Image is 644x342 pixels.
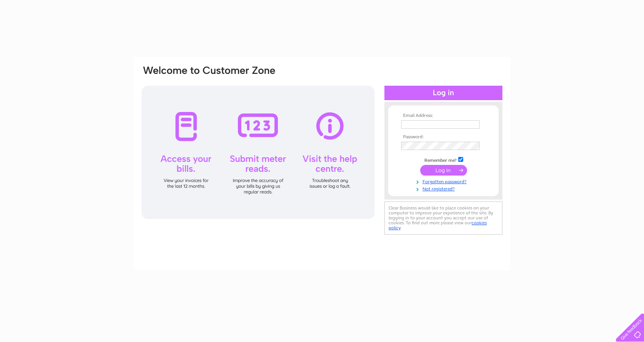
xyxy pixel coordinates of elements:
[389,220,487,230] a: cookies policy
[399,156,488,163] td: Remember me?
[401,177,488,185] a: Forgotten password?
[399,113,488,118] th: Email Address:
[384,201,502,235] div: Clear Business would like to place cookies on your computer to improve your experience of the sit...
[399,134,488,140] th: Password:
[420,165,467,176] input: Submit
[401,185,488,192] a: Not registered?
